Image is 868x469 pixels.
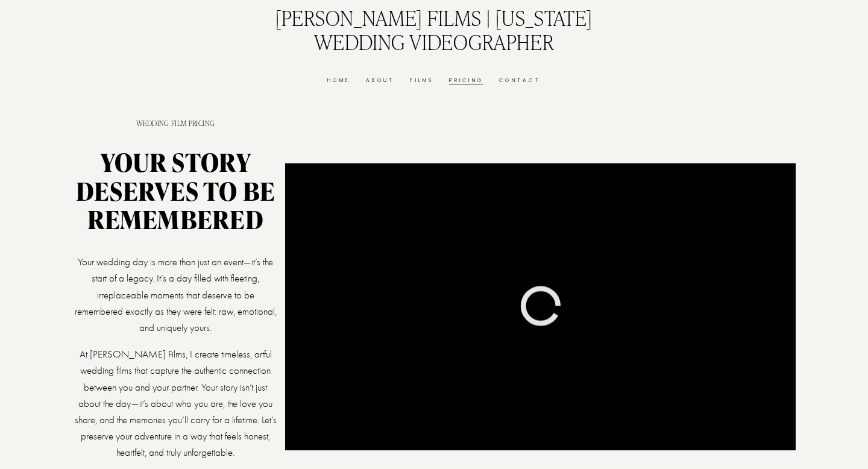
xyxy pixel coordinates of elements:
[72,119,278,127] h1: Wedding Film pricing
[275,4,593,55] a: [PERSON_NAME] Films | [US_STATE] Wedding Videographer
[327,76,350,85] a: Home
[366,76,394,85] a: About
[449,76,483,85] a: Pricing
[499,76,541,85] a: Contact
[72,254,278,336] p: Your wedding day is more than just an event—it’s the start of a legacy. It’s a day filled with fl...
[72,346,278,461] p: At [PERSON_NAME] Films, I create timeless, artful wedding films that capture the authentic connec...
[410,76,433,85] a: Films
[76,145,280,236] strong: Your Story Deserves to Be Remembered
